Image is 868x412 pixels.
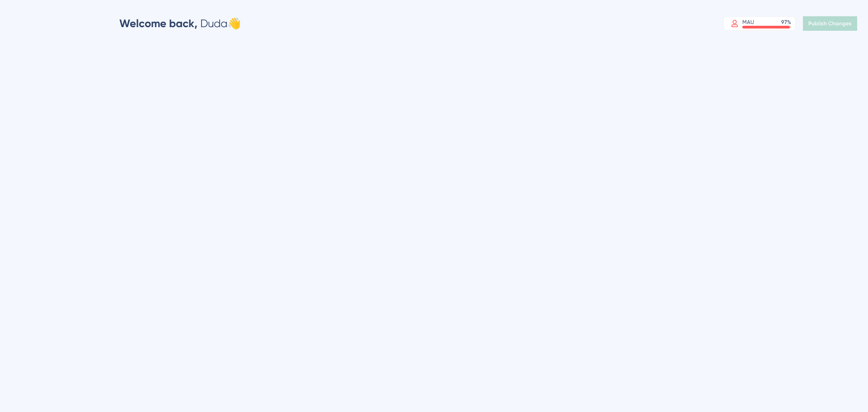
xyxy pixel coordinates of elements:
[119,17,198,30] span: Welcome back,
[808,20,852,27] span: Publish Changes
[119,16,241,31] div: Duda 👋
[742,19,754,26] div: MAU
[803,16,857,31] button: Publish Changes
[781,19,791,26] div: 97 %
